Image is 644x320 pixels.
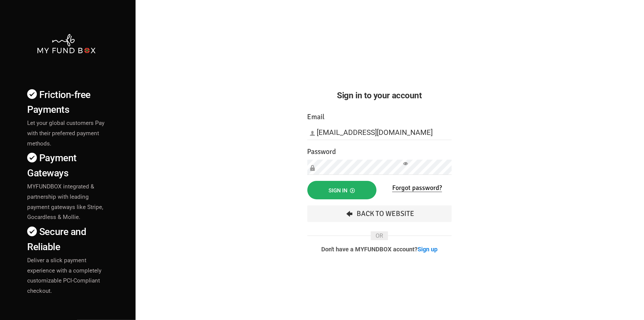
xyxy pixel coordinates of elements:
input: Email [307,125,452,140]
span: Deliver a slick payment experience with a completely customizable PCI-Compliant checkout. [27,257,101,295]
a: Sign up [418,246,438,253]
label: Email [307,111,325,122]
span: Sign in [329,187,355,194]
img: mfbwhite.png [37,33,96,54]
a: Forgot password? [392,184,442,192]
h4: Secure and Reliable [27,224,111,254]
span: Let your global customers Pay with their preferred payment methods. [27,119,104,147]
h4: Friction-free Payments [27,87,111,117]
a: Back To Website [307,205,452,222]
span: MYFUNDBOX integrated & partnership with leading payment gateways like Stripe, Gocardless & Mollie. [27,183,103,221]
p: Don't have a MYFUNDBOX account? [307,246,452,252]
span: OR [371,231,388,240]
label: Password [307,146,336,157]
h2: Sign in to your account [307,89,452,102]
button: Sign in [307,181,376,199]
h4: Payment Gateways [27,151,111,180]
